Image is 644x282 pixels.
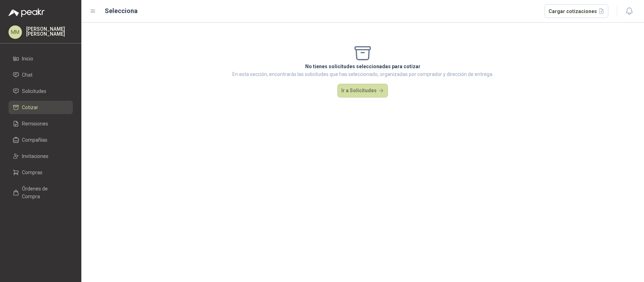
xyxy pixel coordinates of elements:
button: Cargar cotizaciones [545,4,609,18]
a: Remisiones [8,117,73,130]
span: Invitaciones [22,152,48,160]
a: Compañías [8,133,73,147]
img: Logo peakr [8,8,45,17]
p: [PERSON_NAME] [PERSON_NAME] [26,27,73,36]
span: Órdenes de Compra [22,185,66,200]
span: Remisiones [22,120,48,128]
span: Solicitudes [22,87,46,95]
p: En esta sección, encontrarás las solicitudes que has seleccionado, organizadas por comprador y di... [232,70,493,78]
a: Inicio [8,52,73,65]
a: Invitaciones [8,149,73,163]
button: Ir a Solicitudes [337,84,388,98]
a: Cotizar [8,101,73,114]
a: Chat [8,68,73,82]
span: Compras [22,169,42,176]
span: Inicio [22,55,33,63]
a: Solicitudes [8,84,73,98]
div: MM [8,25,22,39]
span: Chat [22,71,33,79]
a: Órdenes de Compra [8,182,73,203]
span: Cotizar [22,104,38,111]
p: No tienes solicitudes seleccionadas para cotizar [232,63,493,70]
h2: Selecciona [105,6,138,16]
a: Compras [8,166,73,179]
span: Compañías [22,136,47,144]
